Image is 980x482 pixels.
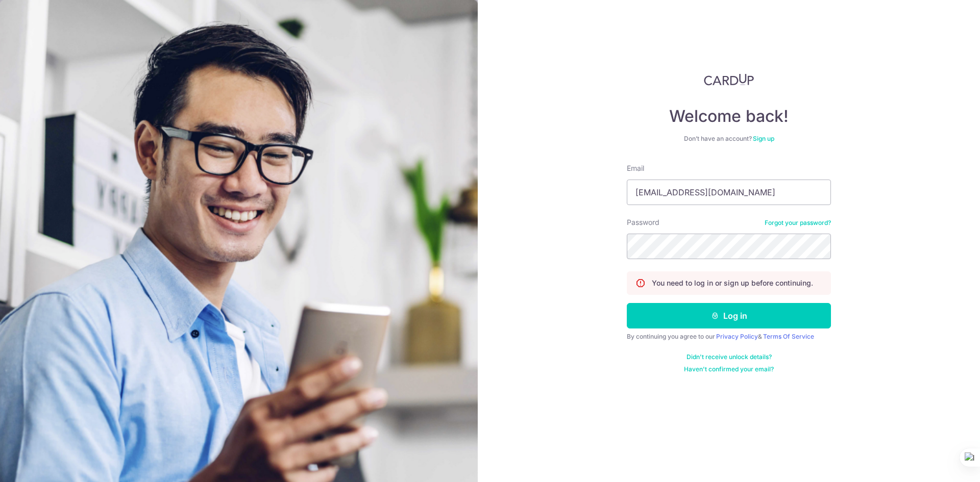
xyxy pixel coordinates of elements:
[765,219,831,227] a: Forgot your password?
[627,217,659,227] label: Password
[627,163,644,173] label: Email
[627,303,831,328] button: Log in
[652,278,813,288] p: You need to log in or sign up before continuing.
[684,365,774,373] a: Haven't confirmed your email?
[627,135,831,143] div: Don’t have an account?
[753,135,774,142] a: Sign up
[704,73,754,86] img: CardUp Logo
[627,180,831,205] input: Enter your Email
[627,106,831,126] h4: Welcome back!
[687,353,772,361] a: Didn't receive unlock details?
[763,333,814,340] a: Terms Of Service
[627,333,831,341] div: By continuing you agree to our &
[716,333,758,340] a: Privacy Policy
